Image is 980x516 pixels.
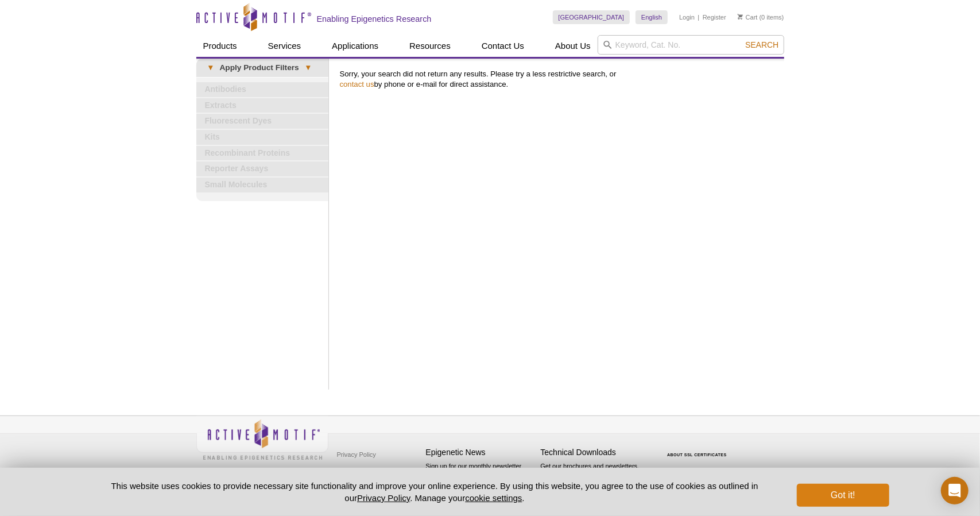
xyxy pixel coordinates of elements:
a: About Us [548,35,598,57]
a: Resources [402,35,458,57]
a: ▾Apply Product Filters▾ [196,59,328,77]
table: Click to Verify - This site chose Symantec SSL for secure e-commerce and confidential communicati... [656,436,742,461]
img: Your Cart [738,14,743,20]
a: Login [679,13,695,21]
button: cookie settings [465,493,522,503]
span: Search [745,40,778,49]
a: contact us [340,80,374,88]
li: | [698,10,700,24]
img: Active Motif, [196,416,328,463]
button: Got it! [797,484,889,507]
a: Kits [196,130,328,145]
h2: Enabling Epigenetics Research [317,14,432,24]
a: Antibodies [196,82,328,97]
p: This website uses cookies to provide necessary site functionality and improve your online experie... [91,480,778,504]
a: Products [196,35,244,57]
button: Search [742,40,782,50]
li: (0 items) [738,10,784,24]
a: Reporter Assays [196,161,328,176]
a: Register [703,13,726,21]
h4: Epigenetic News [426,448,535,457]
a: Services [261,35,308,57]
a: Terms & Conditions [334,463,394,480]
p: Get our brochures and newsletters, or request them by mail. [541,461,650,491]
span: ▾ [202,63,220,73]
p: Sign up for our monthly newsletter highlighting recent publications in the field of epigenetics. [426,461,535,500]
h4: Technical Downloads [541,448,650,457]
p: Sorry, your search did not return any results. Please try a less restrictive search, or by phone ... [340,69,778,90]
a: Fluorescent Dyes [196,114,328,129]
a: Privacy Policy [334,446,379,463]
a: Contact Us [475,35,531,57]
a: [GEOGRAPHIC_DATA] [553,10,630,24]
a: Extracts [196,98,328,113]
div: Open Intercom Messenger [941,477,969,505]
span: ▾ [299,63,317,73]
a: ABOUT SSL CERTIFICATES [667,453,727,457]
a: Recombinant Proteins [196,146,328,161]
a: Applications [325,35,385,57]
a: Small Molecules [196,178,328,192]
input: Keyword, Cat. No. [598,35,784,55]
a: Privacy Policy [357,493,410,503]
a: English [636,10,668,24]
a: Cart [738,13,758,21]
